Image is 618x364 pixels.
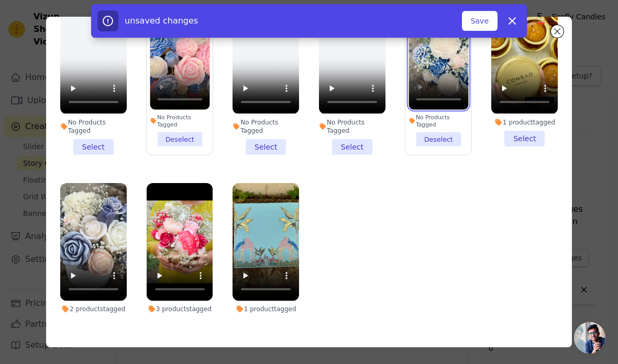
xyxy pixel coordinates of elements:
div: No Products Tagged [233,118,299,135]
button: Save [462,11,498,31]
div: 3 products tagged [147,305,213,313]
div: No Products Tagged [319,118,385,135]
div: 2 products tagged [60,305,127,313]
span: unsaved changes [125,16,198,26]
a: Open chat [574,322,605,354]
div: No Products Tagged [409,113,468,129]
div: No Products Tagged [150,113,209,129]
div: No Products Tagged [60,118,127,135]
div: 1 product tagged [491,118,558,127]
div: 1 product tagged [233,305,299,313]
